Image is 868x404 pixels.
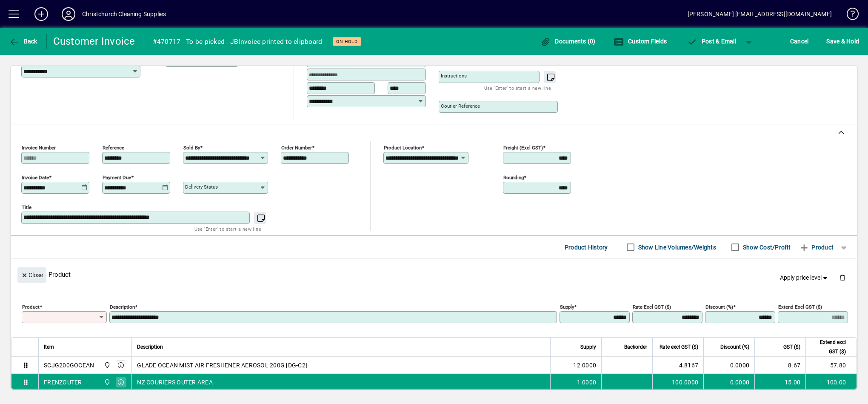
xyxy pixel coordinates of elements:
[565,241,608,254] span: Product History
[22,304,40,310] mat-label: Product
[441,73,467,79] mat-label: Instructions
[614,38,667,45] span: Custom Fields
[82,7,166,21] div: Christchurch Cleaning Supplies
[703,374,754,391] td: 0.0000
[22,204,31,210] mat-label: Title
[611,34,669,49] button: Custom Fields
[580,342,596,352] span: Supply
[658,361,698,370] div: 4.8167
[153,35,323,49] div: #470717 - To be picked - JBInvoice printed to clipboard
[790,34,809,48] span: Cancel
[624,342,647,352] span: Backorder
[754,357,805,374] td: 8.67
[185,184,218,190] mat-label: Delivery status
[824,34,861,49] button: Save & Hold
[11,259,857,290] div: Product
[561,240,611,255] button: Product History
[637,243,716,252] label: Show Line Volumes/Weights
[103,175,131,181] mat-label: Payment due
[788,34,811,49] button: Cancel
[44,342,54,352] span: Item
[44,361,94,370] div: SCJG200GOCEAN
[281,145,312,151] mat-label: Order number
[103,145,124,151] mat-label: Reference
[110,304,135,310] mat-label: Description
[573,361,596,370] span: 12.0000
[658,378,698,387] div: 100.0000
[682,34,740,49] button: Post & Email
[384,145,422,151] mat-label: Product location
[102,361,111,370] span: Christchurch Cleaning Supplies Ltd
[441,103,480,109] mat-label: Courier Reference
[702,38,705,45] span: P
[28,6,55,22] button: Add
[22,145,56,151] mat-label: Invoice number
[194,224,261,234] mat-hint: Use 'Enter' to start a new line
[778,304,822,310] mat-label: Extend excl GST ($)
[137,342,163,352] span: Description
[540,38,596,45] span: Documents (0)
[826,38,830,45] span: S
[17,267,46,283] button: Close
[55,6,82,22] button: Profile
[805,374,857,391] td: 100.00
[741,243,791,252] label: Show Cost/Profit
[832,267,853,288] button: Delete
[777,270,833,286] button: Apply price level
[15,271,49,278] app-page-header-button: Close
[53,34,135,48] div: Customer Invoice
[688,7,832,21] div: [PERSON_NAME] [EMAIL_ADDRESS][DOMAIN_NAME]
[780,273,829,282] span: Apply price level
[783,342,800,352] span: GST ($)
[137,361,307,370] span: GLADE OCEAN MIST AIR FRESHENER AEROSOL 200G [DG-C2]
[840,2,857,29] a: Knowledge Base
[336,39,358,44] span: On hold
[503,145,543,151] mat-label: Freight (excl GST)
[503,175,524,181] mat-label: Rounding
[21,268,43,282] span: Close
[826,34,859,48] span: ave & Hold
[44,378,82,387] div: FRENZOUTER
[705,304,733,310] mat-label: Discount (%)
[805,357,857,374] td: 57.80
[7,34,40,49] button: Back
[795,240,838,255] button: Product
[633,304,671,310] mat-label: Rate excl GST ($)
[484,83,551,93] mat-hint: Use 'Enter' to start a new line
[183,145,200,151] mat-label: Sold by
[754,374,805,391] td: 15.00
[720,342,749,352] span: Discount (%)
[102,378,111,387] span: Christchurch Cleaning Supplies Ltd
[560,304,574,310] mat-label: Supply
[703,357,754,374] td: 0.0000
[832,274,853,281] app-page-header-button: Delete
[137,378,213,387] span: NZ COURIERS OUTER AREA
[9,38,37,45] span: Back
[687,38,736,45] span: ost & Email
[660,342,698,352] span: Rate excl GST ($)
[577,378,597,387] span: 1.0000
[811,338,846,356] span: Extend excl GST ($)
[22,175,49,181] mat-label: Invoice date
[538,34,598,49] button: Documents (0)
[799,241,834,254] span: Product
